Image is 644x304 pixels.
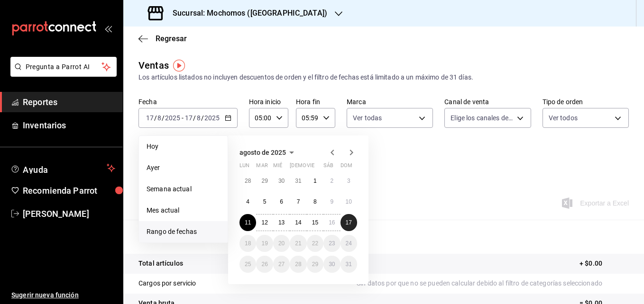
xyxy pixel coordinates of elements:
[196,114,201,122] input: --
[273,256,290,273] button: 27 de agosto de 2025
[290,172,306,189] button: 31 de julio de 2025
[11,290,115,300] span: Sugerir nueva función
[278,219,285,226] abbr: 13 de agosto de 2025
[147,184,220,194] span: Semana actual
[23,96,115,108] span: Reportes
[346,261,352,268] abbr: 31 de agosto de 2025
[290,235,306,252] button: 21 de agosto de 2025
[261,261,267,268] abbr: 26 de agosto de 2025
[138,259,183,268] p: Total artículos
[273,214,290,231] button: 13 de agosto de 2025
[346,219,352,226] abbr: 17 de agosto de 2025
[323,235,340,252] button: 23 de agosto de 2025
[7,69,117,79] a: Pregunta a Parrot AI
[10,57,117,77] button: Pregunta a Parrot AI
[307,256,323,273] button: 29 de agosto de 2025
[329,261,335,268] abbr: 30 de agosto de 2025
[295,219,301,226] abbr: 14 de agosto de 2025
[323,214,340,231] button: 16 de agosto de 2025
[23,207,115,220] span: [PERSON_NAME]
[204,114,220,122] input: ----
[340,162,352,172] abbr: domingo
[138,278,196,288] p: Cargos por servicio
[156,34,187,43] span: Regresar
[340,172,357,189] button: 3 de agosto de 2025
[330,178,333,184] abbr: 2 de agosto de 2025
[239,172,256,189] button: 28 de julio de 2025
[340,214,357,231] button: 17 de agosto de 2025
[165,114,181,122] input: ----
[23,184,115,197] span: Recomienda Parrot
[290,162,346,172] abbr: jueves
[154,114,157,122] span: /
[147,206,220,215] span: Mes actual
[290,214,306,231] button: 14 de agosto de 2025
[261,178,267,184] abbr: 29 de julio de 2025
[249,98,288,105] label: Hora inicio
[353,113,382,123] span: Ver todas
[256,214,273,231] button: 12 de agosto de 2025
[307,162,314,172] abbr: viernes
[347,98,433,105] label: Marca
[245,261,251,268] abbr: 25 de agosto de 2025
[323,193,340,210] button: 9 de agosto de 2025
[323,162,333,172] abbr: sábado
[147,142,220,152] span: Hoy
[297,198,300,205] abbr: 7 de agosto de 2025
[312,261,318,268] abbr: 29 de agosto de 2025
[256,172,273,189] button: 29 de julio de 2025
[280,198,283,205] abbr: 6 de agosto de 2025
[173,60,185,72] img: Tooltip marker
[347,178,350,184] abbr: 3 de agosto de 2025
[273,235,290,252] button: 20 de agosto de 2025
[23,162,103,174] span: Ayuda
[323,256,340,273] button: 30 de agosto de 2025
[256,235,273,252] button: 19 de agosto de 2025
[182,114,184,122] span: -
[239,214,256,231] button: 11 de agosto de 2025
[263,198,267,205] abbr: 5 de agosto de 2025
[138,58,169,72] div: Ventas
[296,98,335,105] label: Hora fin
[346,240,352,247] abbr: 24 de agosto de 2025
[312,240,318,247] abbr: 22 de agosto de 2025
[245,240,251,247] abbr: 18 de agosto de 2025
[157,114,162,122] input: --
[278,261,285,268] abbr: 27 de agosto de 2025
[323,172,340,189] button: 2 de agosto de 2025
[312,219,318,226] abbr: 15 de agosto de 2025
[147,227,220,237] span: Rango de fechas
[138,34,187,43] button: Regresar
[295,261,301,268] abbr: 28 de agosto de 2025
[295,240,301,247] abbr: 21 de agosto de 2025
[329,219,335,226] abbr: 16 de agosto de 2025
[138,98,238,105] label: Fecha
[138,72,629,82] div: Los artículos listados no incluyen descuentos de orden y el filtro de fechas está limitado a un m...
[165,8,327,19] h3: Sucursal: Mochomos ([GEOGRAPHIC_DATA])
[26,62,102,72] span: Pregunta a Parrot AI
[580,259,629,268] p: + $0.00
[330,198,333,205] abbr: 9 de agosto de 2025
[104,25,112,32] button: open_drawer_menu
[239,235,256,252] button: 18 de agosto de 2025
[273,172,290,189] button: 30 de julio de 2025
[549,113,578,123] span: Ver todos
[278,178,285,184] abbr: 30 de julio de 2025
[245,219,251,226] abbr: 11 de agosto de 2025
[245,178,251,184] abbr: 28 de julio de 2025
[451,113,513,123] span: Elige los canales de venta
[273,162,282,172] abbr: miércoles
[340,235,357,252] button: 24 de agosto de 2025
[184,114,193,122] input: --
[239,193,256,210] button: 4 de agosto de 2025
[256,256,273,273] button: 26 de agosto de 2025
[290,256,306,273] button: 28 de agosto de 2025
[246,198,249,205] abbr: 4 de agosto de 2025
[239,162,249,172] abbr: lunes
[278,240,285,247] abbr: 20 de agosto de 2025
[313,198,317,205] abbr: 8 de agosto de 2025
[239,256,256,273] button: 25 de agosto de 2025
[543,98,629,105] label: Tipo de orden
[273,193,290,210] button: 6 de agosto de 2025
